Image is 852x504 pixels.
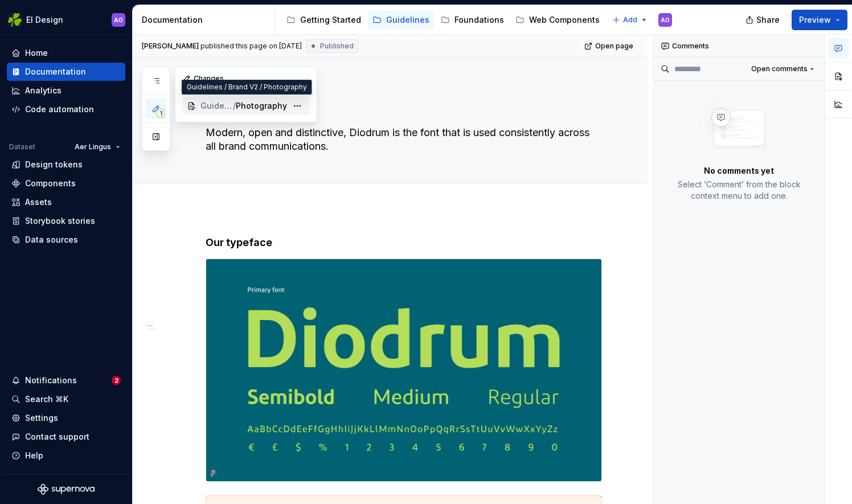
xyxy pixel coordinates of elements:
[595,42,633,51] span: Open page
[436,11,509,29] a: Foundations
[182,80,312,95] div: Guidelines / Brand V2 / Photography
[368,11,434,29] a: Guidelines
[200,42,302,51] div: published this page on [DATE]
[203,124,600,155] textarea: Modern, open and distinctive, Diodrum is the font that is used consistently across all brand comm...
[746,61,820,77] button: Open comments
[114,15,123,24] div: AO
[654,35,824,58] div: Comments
[282,11,366,29] a: Getting Started
[25,412,58,424] div: Settings
[233,100,236,112] span: /
[581,38,638,54] a: Open page
[175,67,317,90] div: Changes
[7,390,125,408] button: Search ⌘K
[112,376,121,385] span: 2
[7,212,125,230] a: Storybook stories
[38,483,95,495] svg: Supernova Logo
[203,94,600,121] textarea: Typography
[7,81,125,100] a: Analytics
[2,7,130,32] button: EI DesignAO
[9,142,35,151] div: Dataset
[7,63,125,81] a: Documentation
[25,104,94,115] div: Code automation
[25,375,77,386] div: Notifications
[7,409,125,427] a: Settings
[320,42,354,51] span: Published
[206,236,602,249] h4: Our typeface
[156,109,165,118] span: 1
[7,371,125,390] button: Notifications2
[7,100,125,118] a: Code automation
[799,14,831,26] span: Preview
[7,428,125,446] button: Contact support
[529,14,600,26] div: Web Components
[661,15,670,24] div: AO
[751,64,808,73] span: Open comments
[25,159,83,170] div: Design tokens
[25,234,78,245] div: Data sources
[8,13,22,27] img: 56b5df98-d96d-4d7e-807c-0afdf3bdaefa.png
[704,165,774,177] p: No comments yet
[667,179,810,202] p: Select ‘Comment’ from the block context menu to add one.
[7,155,125,174] a: Design tokens
[25,85,62,96] div: Analytics
[7,174,125,192] a: Components
[206,259,601,481] img: f333047d-2521-44ba-8f3e-837b1bfdf800.png
[26,14,63,26] div: EI Design
[200,100,233,112] span: Guidelines / Brand V2
[454,14,504,26] div: Foundations
[623,15,637,24] span: Add
[300,14,361,26] div: Getting Started
[69,139,125,155] button: Aer Lingus
[7,446,125,465] button: Help
[7,193,125,211] a: Assets
[25,450,43,461] div: Help
[236,100,287,112] span: Photography
[75,142,111,151] span: Aer Lingus
[792,10,847,30] button: Preview
[25,196,52,208] div: Assets
[142,14,270,26] div: Documentation
[7,44,125,62] a: Home
[386,14,429,26] div: Guidelines
[756,14,780,26] span: Share
[511,11,604,29] a: Web Components
[25,215,95,227] div: Storybook stories
[25,431,89,442] div: Contact support
[25,47,48,59] div: Home
[7,231,125,249] a: Data sources
[740,10,787,30] button: Share
[142,42,199,51] span: [PERSON_NAME]
[282,9,607,31] div: Page tree
[607,11,698,29] a: App Components
[182,97,310,115] a: Guidelines / Brand V2/Photography
[25,66,86,77] div: Documentation
[609,12,652,28] button: Add
[25,394,68,405] div: Search ⌘K
[25,178,76,189] div: Components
